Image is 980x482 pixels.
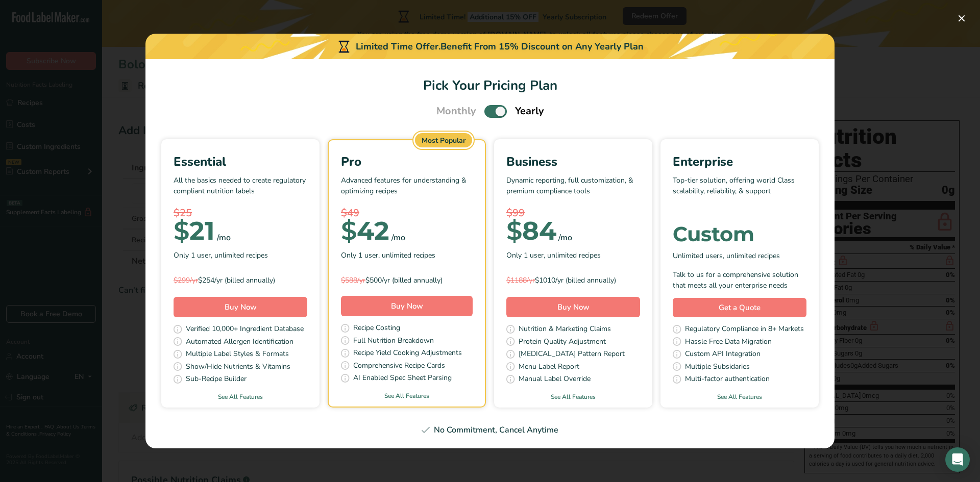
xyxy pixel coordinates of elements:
[174,275,198,285] span: $299/yr
[174,297,307,317] button: Buy Now
[341,221,389,241] div: 42
[186,361,290,374] span: Show/Hide Nutrients & Vitamins
[341,275,473,286] div: $500/yr (billed annually)
[174,175,307,206] p: All the basics needed to create regulatory compliant nutrition labels
[174,206,307,221] div: $25
[673,298,806,318] a: Get a Quote
[673,175,806,206] p: Top-tier solution, offering world Class scalability, reliability, & support
[353,335,434,348] span: Full Nutrition Breakdown
[557,302,590,312] span: Buy Now
[558,232,572,244] div: /mo
[506,153,640,171] div: Business
[515,104,544,119] span: Yearly
[341,250,435,261] span: Only 1 user, unlimited recipes
[186,373,247,386] span: Sub-Recipe Builder
[174,215,189,246] span: $
[174,153,307,171] div: Essential
[673,269,806,291] div: Talk to us for a comprehensive solution that meets all your enterprise needs
[685,336,772,349] span: Hassle Free Data Migration
[415,133,472,147] div: Most Popular
[391,232,405,244] div: /mo
[685,361,750,374] span: Multiple Subsidaries
[506,221,556,241] div: 84
[353,322,400,335] span: Recipe Costing
[353,360,445,373] span: Comprehensive Recipe Cards
[673,250,780,261] span: Unlimited users, unlimited recipes
[329,391,485,400] a: See All Features
[158,424,822,436] div: No Commitment, Cancel Anytime
[685,323,804,336] span: Regulatory Compliance in 8+ Markets
[217,232,231,244] div: /mo
[341,275,365,285] span: $588/yr
[174,221,215,241] div: 21
[673,153,806,171] div: Enterprise
[186,348,289,361] span: Multiple Label Styles & Formats
[660,392,819,401] a: See All Features
[174,275,307,286] div: $254/yr (billed annually)
[341,153,473,171] div: Pro
[158,75,822,95] h1: Pick Your Pricing Plan
[673,224,806,244] div: Custom
[186,336,293,349] span: Automated Allergen Identification
[506,215,522,246] span: $
[494,392,652,401] a: See All Features
[506,175,640,206] p: Dynamic reporting, full customization, & premium compliance tools
[341,296,473,316] button: Buy Now
[391,301,423,311] span: Buy Now
[161,392,320,401] a: See All Features
[519,373,591,386] span: Manual Label Override
[506,250,601,261] span: Only 1 user, unlimited recipes
[353,372,452,385] span: AI Enabled Spec Sheet Parsing
[519,336,606,349] span: Protein Quality Adjustment
[225,302,257,312] span: Buy Now
[341,215,357,246] span: $
[186,323,304,336] span: Verified 10,000+ Ingredient Database
[519,323,611,336] span: Nutrition & Marketing Claims
[519,348,625,361] span: [MEDICAL_DATA] Pattern Report
[341,206,473,221] div: $49
[145,34,835,59] div: Limited Time Offer.
[436,104,476,119] span: Monthly
[506,275,640,286] div: $1010/yr (billed annually)
[341,175,473,206] p: Advanced features for understanding & optimizing recipes
[506,297,640,317] button: Buy Now
[685,373,770,386] span: Multi-factor authentication
[685,348,761,361] span: Custom API Integration
[719,302,761,314] span: Get a Quote
[519,361,579,374] span: Menu Label Report
[353,347,462,360] span: Recipe Yield Cooking Adjustments
[440,40,644,54] div: Benefit From 15% Discount on Any Yearly Plan
[506,206,640,221] div: $99
[174,250,268,261] span: Only 1 user, unlimited recipes
[506,275,535,285] span: $1188/yr
[945,447,970,472] div: Open Intercom Messenger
